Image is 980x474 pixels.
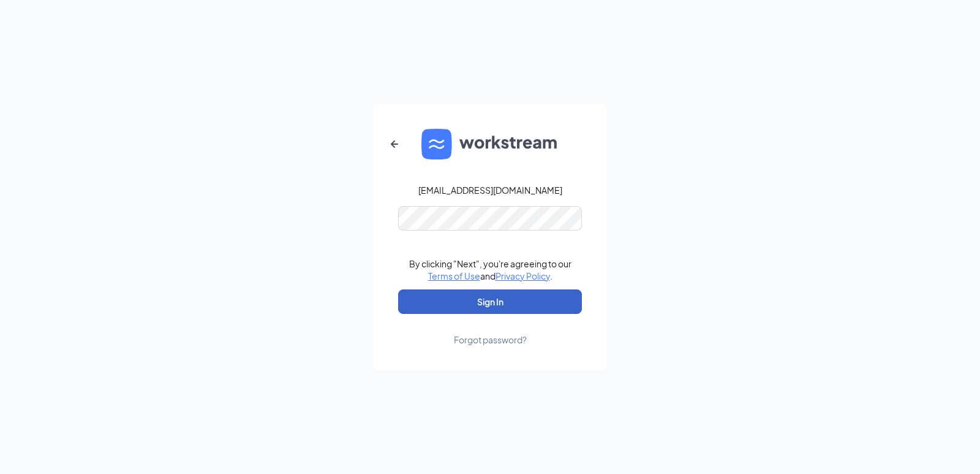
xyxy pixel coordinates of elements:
[380,129,409,159] button: ArrowLeftNew
[398,289,582,314] button: Sign In
[421,129,559,159] img: WS logo and Workstream text
[387,137,402,151] svg: ArrowLeftNew
[418,184,562,196] div: [EMAIL_ADDRESS][DOMAIN_NAME]
[428,270,480,281] a: Terms of Use
[454,314,527,346] a: Forgot password?
[454,334,527,346] div: Forgot password?
[496,270,550,281] a: Privacy Policy
[409,258,571,282] div: By clicking "Next", you're agreeing to our and .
